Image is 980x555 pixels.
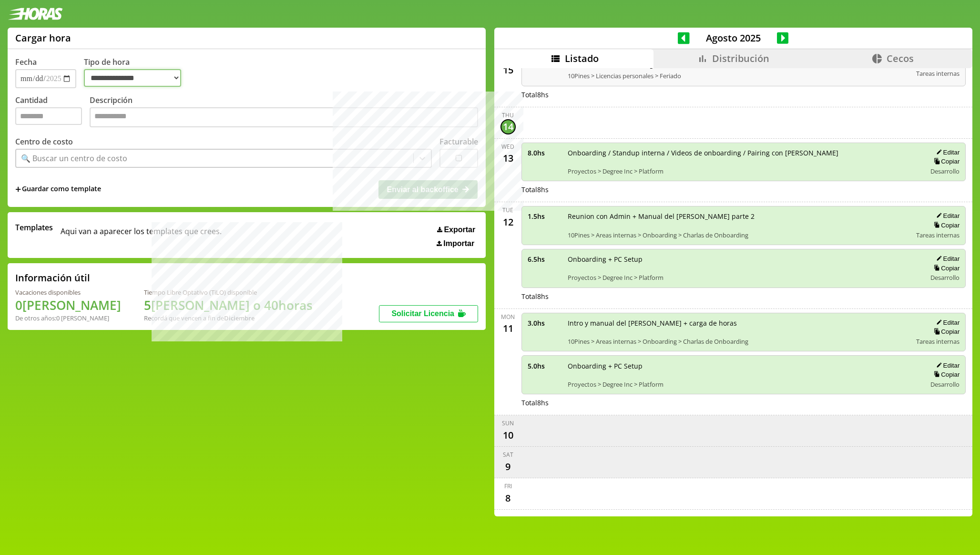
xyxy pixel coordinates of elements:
b: Diciembre [224,314,255,322]
button: Editar [933,148,960,156]
div: 12 [500,214,516,229]
button: Copiar [931,157,960,165]
div: Sun [502,419,514,427]
input: Cantidad [15,107,82,125]
h1: 0 [PERSON_NAME] [15,297,121,314]
span: Onboarding + PC Setup [568,255,920,264]
span: Cecos [887,52,914,65]
div: Fri [504,482,512,490]
textarea: Descripción [90,107,478,127]
span: Templates [15,222,53,233]
span: Listado [565,52,599,65]
span: 10Pines > Areas internas > Onboarding > Charlas de Onboarding [568,337,910,346]
div: 13 [500,151,516,166]
h2: Información útil [15,271,90,284]
span: Tareas internas [916,337,960,346]
div: 14 [500,119,516,134]
span: Tareas internas [916,231,960,239]
span: 1.5 hs [528,212,561,221]
label: Facturable [439,136,478,147]
span: 8.0 hs [528,148,561,157]
div: Total 8 hs [521,292,966,301]
h1: 5 [PERSON_NAME] o 40 horas [144,297,313,314]
span: 5.0 hs [528,361,561,370]
div: Mon [501,313,515,321]
button: Exportar [434,225,478,235]
div: Recordá que vencen a fin de [144,314,313,322]
span: +Guardar como template [15,184,101,195]
span: Agosto 2025 [690,31,777,44]
span: 10Pines > Licencias personales > Feriado [568,72,910,80]
div: Total 8 hs [521,90,966,99]
span: Desarrollo [930,167,960,175]
div: Tiempo Libre Optativo (TiLO) disponible [144,288,313,297]
div: Wed [501,143,514,151]
label: Cantidad [15,95,90,130]
span: Tareas internas [916,69,960,78]
span: 3.0 hs [528,319,561,328]
button: Solicitar Licencia [379,305,478,322]
div: 10 [500,427,516,442]
span: Onboarding / Standup interna / Videos de onboarding / Pairing con [PERSON_NAME] [568,148,920,157]
img: logotipo [8,8,63,20]
div: Tue [502,206,513,214]
button: Copiar [931,221,960,229]
div: 🔍 Buscar un centro de costo [21,153,127,164]
span: Proyectos > Degree Inc > Platform [568,380,920,389]
span: Exportar [444,226,475,234]
span: Desarrollo [930,380,960,389]
div: Thu [502,111,514,119]
div: Thu [502,514,514,522]
div: Vacaciones disponibles [15,288,121,297]
button: Copiar [931,264,960,272]
span: Desarrollo [930,273,960,282]
span: Onboarding + PC Setup [568,361,920,370]
span: Solicitar Licencia [391,309,454,318]
span: Reunion con Admin + Manual del [PERSON_NAME] parte 2 [568,212,910,221]
span: Distribución [712,52,769,65]
button: Editar [933,319,960,327]
div: 11 [500,321,516,336]
span: Proyectos > Degree Inc > Platform [568,273,920,282]
span: Intro y manual del [PERSON_NAME] + carga de horas [568,319,910,328]
span: + [15,184,21,195]
button: Copiar [931,328,960,336]
label: Fecha [15,57,37,67]
button: Editar [933,255,960,263]
div: scrollable content [494,68,972,515]
span: Proyectos > Degree Inc > Platform [568,167,920,175]
h1: Cargar hora [15,31,71,44]
span: Importar [443,239,474,248]
button: Editar [933,212,960,220]
label: Tipo de hora [84,57,189,88]
div: Sat [503,451,513,459]
label: Descripción [90,95,478,130]
div: De otros años: 0 [PERSON_NAME] [15,314,121,322]
div: 9 [500,459,516,474]
span: 6.5 hs [528,255,561,264]
div: 8 [500,490,516,505]
span: 10Pines > Areas internas > Onboarding > Charlas de Onboarding [568,231,910,239]
div: Total 8 hs [521,398,966,407]
div: Total 8 hs [521,185,966,194]
span: Aqui van a aparecer los templates que crees. [61,222,222,248]
button: Copiar [931,370,960,379]
select: Tipo de hora [84,69,181,87]
div: 15 [500,62,516,78]
button: Editar [933,361,960,370]
label: Centro de costo [15,136,73,147]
